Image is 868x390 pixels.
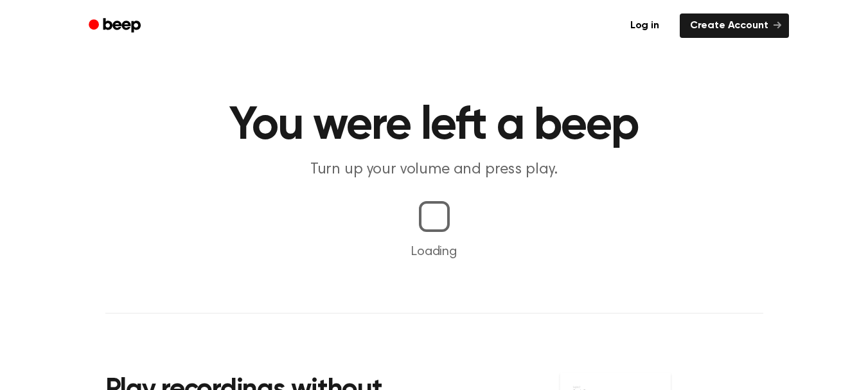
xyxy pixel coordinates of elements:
a: Create Account [680,13,789,38]
h1: You were left a beep [105,103,763,149]
p: Loading [15,242,853,261]
a: Beep [80,13,152,39]
a: Log in [617,11,672,40]
p: Turn up your volume and press play. [188,159,681,181]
